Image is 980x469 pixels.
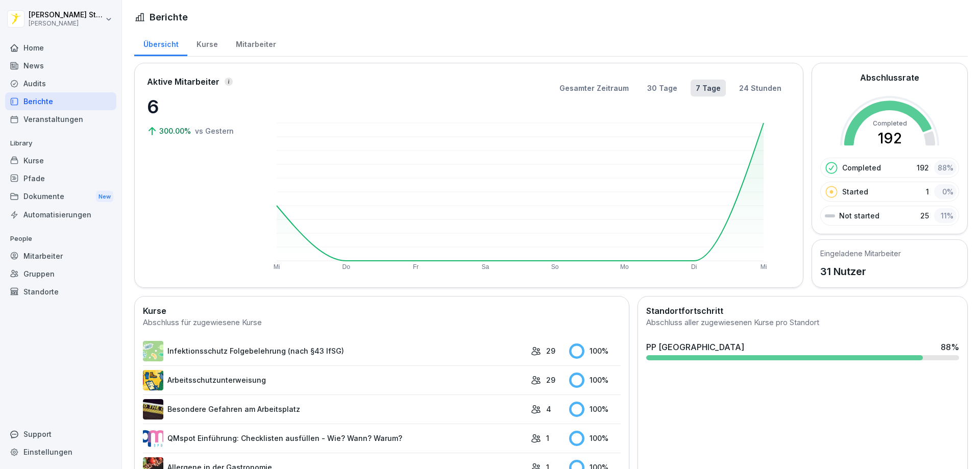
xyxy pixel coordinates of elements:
[860,71,919,84] h2: Abschlussrate
[554,80,634,96] button: Gesamter Zeitraum
[143,305,621,317] h2: Kurse
[5,265,116,283] a: Gruppen
[551,263,559,270] text: So
[150,10,188,24] h1: Berichte
[134,30,187,56] a: Übersicht
[820,248,901,259] h5: Eingeladene Mitarbeiter
[482,263,489,270] text: Sa
[5,247,116,265] a: Mitarbeiter
[820,264,901,279] p: 31 Nutzer
[147,93,249,120] p: 6
[934,184,957,199] div: 0 %
[5,75,116,92] a: Audits
[143,428,163,449] img: rsy9vu330m0sw5op77geq2rv.png
[143,428,526,449] a: QMspot Einführung: Checklisten ausfüllen - Wie? Wann? Warum?
[143,317,621,329] div: Abschluss für zugewiesene Kurse
[691,80,726,96] button: 7 Tage
[839,210,879,221] p: Not started
[5,231,116,247] p: People
[5,169,116,187] a: Pfade
[143,399,163,419] img: zq4t51x0wy87l3xh8s87q7rq.png
[646,317,959,329] div: Abschluss aller zugewiesenen Kurse pro Standort
[569,373,621,388] div: 100 %
[29,20,103,27] p: [PERSON_NAME]
[920,210,929,221] p: 25
[5,443,116,461] a: Einstellungen
[734,80,787,96] button: 24 Stunden
[5,57,116,75] a: News
[5,152,116,169] a: Kurse
[227,30,285,56] a: Mitarbeiter
[159,126,193,136] p: 300.00%
[143,370,526,390] a: Arbeitsschutzunterweisung
[29,11,103,19] p: [PERSON_NAME] Stambolov
[761,263,767,270] text: Mi
[342,263,351,270] text: Do
[5,206,116,224] a: Automatisierungen
[642,337,963,364] a: PP [GEOGRAPHIC_DATA]88%
[143,341,526,361] a: Infektionsschutz Folgebelehrung (nach §43 IfSG)
[546,345,555,356] p: 29
[143,370,163,390] img: bgsrfyvhdm6180ponve2jajk.png
[569,431,621,446] div: 100 %
[569,402,621,417] div: 100 %
[5,39,116,57] a: Home
[620,263,629,270] text: Mo
[5,283,116,301] a: Standorte
[5,187,116,206] a: DokumenteNew
[842,162,881,173] p: Completed
[147,76,219,88] p: Aktive Mitarbeiter
[5,135,116,152] p: Library
[569,343,621,359] div: 100 %
[926,186,929,197] p: 1
[5,425,116,443] div: Support
[187,30,227,56] a: Kurse
[195,126,234,136] p: vs Gestern
[413,263,419,270] text: Fr
[934,160,957,175] div: 88 %
[546,433,549,443] p: 1
[842,186,868,197] p: Started
[5,187,116,206] div: Dokumente
[143,341,163,361] img: tgff07aey9ahi6f4hltuk21p.png
[917,162,929,173] p: 192
[646,341,744,353] div: PP [GEOGRAPHIC_DATA]
[546,404,551,414] p: 4
[143,399,526,419] a: Besondere Gefahren am Arbeitsplatz
[934,208,957,223] div: 11 %
[646,305,959,317] h2: Standortfortschritt
[941,341,959,353] div: 88 %
[5,110,116,128] a: Veranstaltungen
[642,80,682,96] button: 30 Tage
[691,263,697,270] text: Di
[96,191,113,203] div: New
[546,375,555,385] p: 29
[274,263,280,270] text: Mi
[5,92,116,110] a: Berichte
